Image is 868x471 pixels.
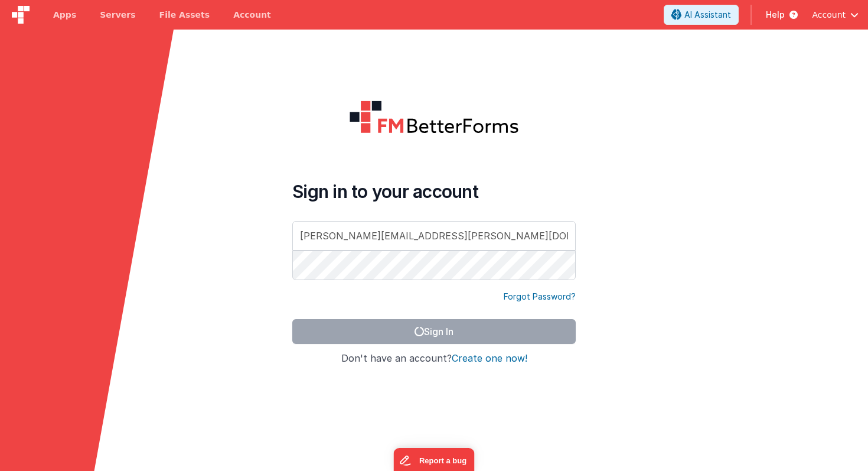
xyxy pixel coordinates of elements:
[684,9,731,21] span: AI Assistant
[766,9,785,21] span: Help
[664,5,739,25] button: AI Assistant
[159,9,210,21] span: File Assets
[292,181,576,202] h4: Sign in to your account
[812,9,846,21] span: Account
[452,353,527,364] button: Create one now!
[292,353,576,364] h4: Don't have an account?
[100,9,135,21] span: Servers
[292,221,576,251] input: Email Address
[53,9,76,21] span: Apps
[504,291,576,303] a: Forgot Password?
[812,9,859,21] button: Account
[292,319,576,344] button: Sign In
